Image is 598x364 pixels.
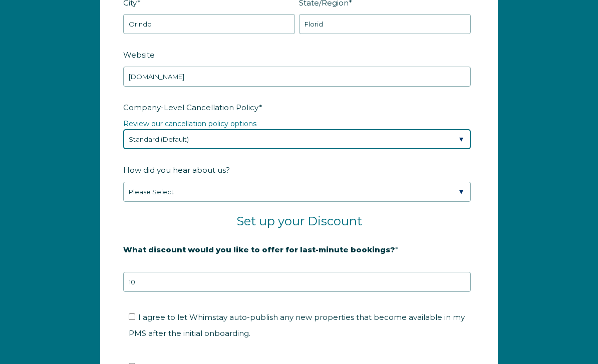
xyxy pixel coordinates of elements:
[123,245,395,254] strong: What discount would you like to offer for last-minute bookings?
[123,100,259,115] span: Company-Level Cancellation Policy
[129,313,135,320] input: I agree to let Whimstay auto-publish any new properties that become available in my PMS after the...
[123,119,256,128] a: Review our cancellation policy options
[129,312,465,338] span: I agree to let Whimstay auto-publish any new properties that become available in my PMS after the...
[123,162,230,178] span: How did you hear about us?
[123,47,155,63] span: Website
[123,262,280,271] strong: 20% is recommended, minimum of 10%
[236,214,362,228] span: Set up your Discount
